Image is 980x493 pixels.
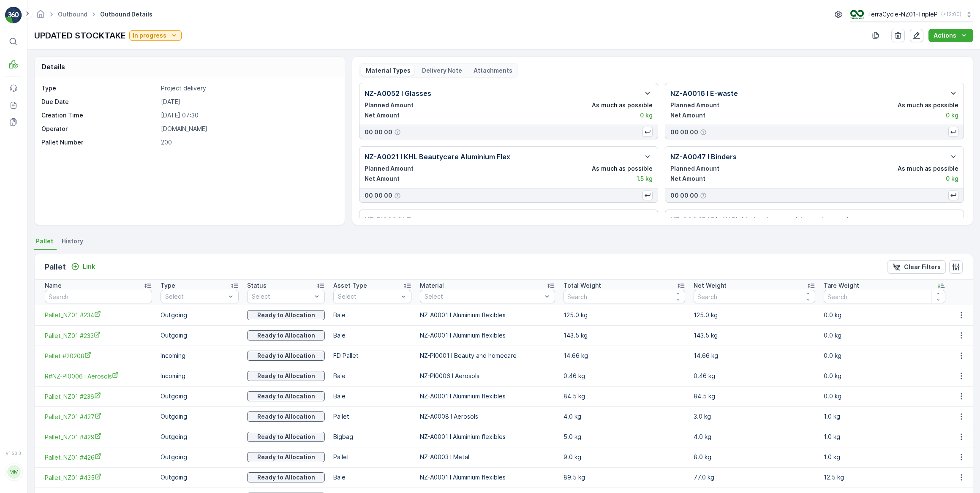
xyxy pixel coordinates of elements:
[824,351,945,360] p: 0.0 kg
[7,465,21,479] div: MM
[165,292,226,301] p: Select
[824,473,945,482] p: 12.5 kg
[333,453,411,461] p: Pallet
[420,412,555,421] p: NZ-A0008 I Aerosols
[563,412,685,421] p: 4.0 kg
[394,129,401,136] div: Help Tooltip Icon
[670,191,698,200] p: 00 00 00
[257,433,315,441] p: Ready to Allocation
[41,62,65,72] p: Details
[946,111,958,120] p: 0 kg
[161,84,335,93] p: Project delivery
[333,412,411,421] p: Pallet
[41,98,158,106] p: Due Date
[563,473,685,482] p: 89.5 kg
[898,101,958,109] p: As much as possible
[257,311,315,319] p: Ready to Allocation
[5,458,22,486] button: MM
[45,433,152,441] a: Pallet_NZ01 #429
[41,138,158,147] p: Pallet Number
[365,152,510,162] p: NZ-A0021 I KHL Beautycare Aluminium Flex
[45,351,152,360] a: Pallet #20208
[824,453,945,461] p: 1.0 kg
[904,263,941,271] p: Clear Filters
[824,311,945,319] p: 0.0 kg
[563,392,685,400] p: 84.5 kg
[592,164,653,173] p: As much as possible
[694,311,815,319] p: 125.0 kg
[45,473,152,482] a: Pallet_NZ01 #435
[62,237,83,245] span: History
[333,281,367,290] p: Asset Type
[68,261,98,272] button: Link
[563,372,685,380] p: 0.46 kg
[420,331,555,340] p: NZ-A0001 I Aluminium flexibles
[563,433,685,441] p: 5.0 kg
[670,128,698,136] p: 00 00 00
[887,260,946,274] button: Clear Filters
[247,452,325,462] button: Ready to Allocation
[700,129,707,136] div: Help Tooltip Icon
[36,237,53,245] span: Pallet
[694,281,727,290] p: Net Weight
[420,433,555,441] p: NZ-A0001 I Aluminium flexibles
[670,152,737,162] p: NZ-A0047 I Binders
[161,138,335,147] p: 200
[247,472,325,482] button: Ready to Allocation
[45,372,152,381] a: R#NZ-PI0006 I Aerosols
[161,412,239,421] p: Outgoing
[161,372,239,380] p: Incoming
[161,433,239,441] p: Outgoing
[45,412,152,421] a: Pallet_NZ01 #427
[928,29,973,42] button: Actions
[161,311,239,319] p: Outgoing
[333,372,411,380] p: Bale
[247,371,325,381] button: Ready to Allocation
[694,351,815,360] p: 14.66 kg
[45,392,152,401] a: Pallet_NZ01 #236
[247,330,325,340] button: Ready to Allocation
[257,331,315,340] p: Ready to Allocation
[365,101,414,109] p: Planned Amount
[670,164,719,173] p: Planned Amount
[563,331,685,340] p: 143.5 kg
[592,101,653,109] p: As much as possible
[247,281,267,290] p: Status
[257,372,315,380] p: Ready to Allocation
[694,412,815,421] p: 3.0 kg
[670,174,705,183] p: Net Amount
[252,292,312,301] p: Select
[333,433,411,441] p: Bigbag
[161,98,335,106] p: [DATE]
[694,392,815,400] p: 84.5 kg
[670,111,705,120] p: Net Amount
[58,11,87,18] a: Outbound
[563,453,685,461] p: 9.0 kg
[133,31,166,40] p: In progress
[420,281,444,290] p: Material
[824,281,859,290] p: Tare Weight
[700,192,707,199] div: Help Tooltip Icon
[694,433,815,441] p: 4.0 kg
[45,290,152,303] input: Search
[129,30,182,41] button: In progress
[824,412,945,421] p: 1.0 kg
[637,174,653,183] p: 1.5 kg
[946,174,958,183] p: 0 kg
[420,311,555,319] p: NZ-A0001 I Aluminium flexibles
[161,281,175,290] p: Type
[45,261,66,273] p: Pallet
[45,453,152,462] a: Pallet_NZ01 #426
[934,31,956,40] p: Actions
[850,10,864,19] img: TC_7kpGtVS.png
[34,29,126,42] p: UPDATED STOCKTAKE
[394,192,401,199] div: Help Tooltip Icon
[247,310,325,320] button: Ready to Allocation
[365,191,392,200] p: 00 00 00
[694,453,815,461] p: 8.0 kg
[670,215,856,225] p: NZ-A0045 I Big W Rigid plastic toys without electronics
[694,290,815,303] input: Search
[257,412,315,421] p: Ready to Allocation
[563,351,685,360] p: 14.66 kg
[161,111,335,120] p: [DATE] 07:30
